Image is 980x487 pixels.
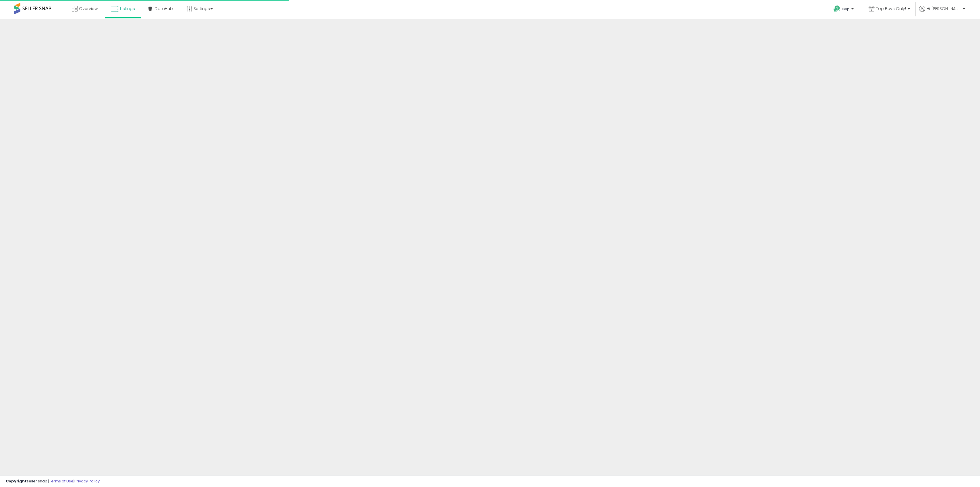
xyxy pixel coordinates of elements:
span: Top Buys Only! [876,6,906,11]
span: Listings [120,6,135,11]
a: Help [829,1,859,19]
span: Hi [PERSON_NAME] [927,6,961,11]
span: Help [842,7,850,11]
span: DataHub [155,6,173,11]
span: Overview [79,6,98,11]
a: Hi [PERSON_NAME] [919,6,965,19]
i: Get Help [833,5,840,12]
